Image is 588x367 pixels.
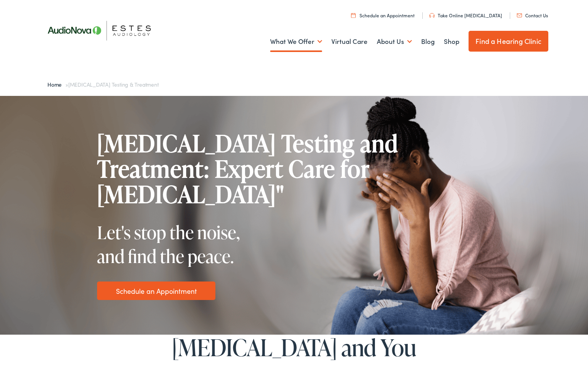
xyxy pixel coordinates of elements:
[47,80,66,88] a: Home
[429,12,502,18] a: Take Online [MEDICAL_DATA]
[97,220,263,268] div: Let's stop the noise, and find the peace.
[97,131,444,207] h1: [MEDICAL_DATA] Testing and Treatment: Expert Care for [MEDICAL_DATA]"
[377,27,412,56] a: About Us
[47,80,158,88] span: »
[351,12,415,18] a: Schedule an Appointment
[421,27,435,56] a: Blog
[429,13,435,18] img: utility icon
[68,80,159,88] span: [MEDICAL_DATA] Testing & Treatment
[351,13,356,18] img: utility icon
[469,31,548,52] a: Find a Hearing Clinic
[331,27,368,56] a: Virtual Care
[444,27,459,56] a: Shop
[517,13,522,17] img: utility icon
[517,12,548,18] a: Contact Us
[116,286,197,296] a: Schedule an Appointment
[270,27,322,56] a: What We Offer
